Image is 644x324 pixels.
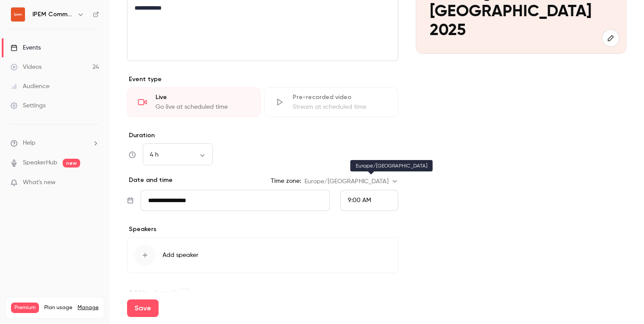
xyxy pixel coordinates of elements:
span: Plan usage [44,304,72,311]
span: Help [23,139,35,148]
div: Europe/[GEOGRAPHIC_DATA] [304,177,398,186]
h6: IPEM Community [32,10,74,19]
div: LiveGo live at scheduled time [127,87,261,117]
div: Live [156,93,250,102]
div: Settings [11,101,46,110]
p: Speakers [127,225,398,234]
input: Tue, Feb 17, 2026 [141,190,330,211]
span: new [63,159,80,167]
label: Duration [127,131,398,140]
div: From [340,190,398,211]
div: Events [11,43,41,52]
p: Event type [127,75,398,84]
span: Premium [11,303,39,313]
p: Date and time [127,176,173,185]
a: SpeakerHub [23,158,57,167]
iframe: Noticeable Trigger [88,179,99,187]
li: help-dropdown-opener [11,139,99,148]
span: 9:00 AM [348,197,371,203]
div: 4 h [143,150,213,159]
div: Go live at scheduled time [156,103,250,111]
div: Audience [11,82,50,91]
div: Pre-recorded videoStream at scheduled time [264,87,398,117]
span: Add speaker [163,251,198,260]
button: Save [127,299,159,317]
span: What's new [23,178,56,187]
div: Stream at scheduled time [293,103,387,111]
a: Manage [78,304,99,311]
label: Time zone: [271,177,301,185]
div: Videos [11,63,42,71]
button: Add speaker [127,237,398,273]
div: Pre-recorded video [293,93,387,102]
img: IPEM Community [11,7,25,21]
